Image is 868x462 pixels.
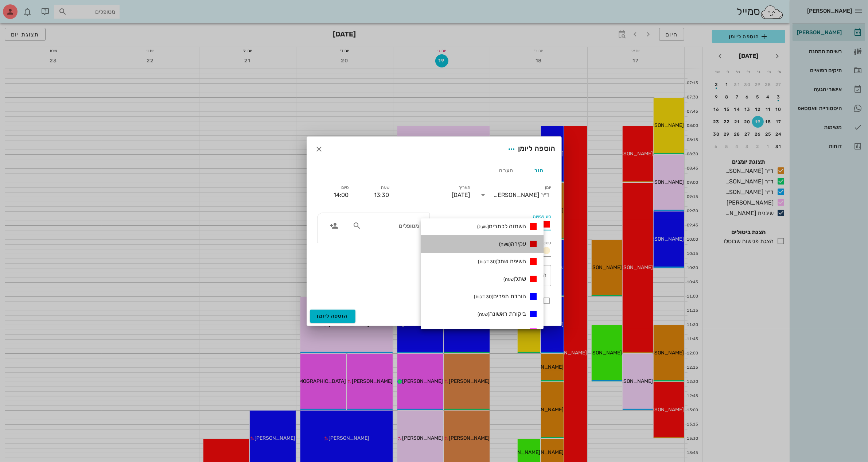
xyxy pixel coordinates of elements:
small: (30 דקות) [478,259,497,264]
span: השחזה לכתרים [477,223,526,230]
span: ביקורת ראשונה [478,310,526,317]
div: הערה [490,162,523,179]
small: (שעה) [478,311,489,317]
small: (30 דקות) [474,294,493,299]
small: (1 דקות) [475,329,490,334]
div: סוג פגישהנתוח שתי לסתות בהרדמה מלאה [439,218,551,230]
span: חשיפת שתל [478,258,526,265]
label: סיום [341,185,349,190]
span: הרכבת PMMA [475,328,526,335]
button: הוספה ליומן [310,310,355,323]
small: (שעה) [499,241,511,247]
span: עקירה [499,240,526,247]
span: הורדת תפרים [474,293,526,300]
div: תור [523,162,556,179]
small: (שעה) [477,224,489,229]
span: שתל [503,275,526,282]
label: סוג פגישה [533,214,551,220]
label: סטטוס [539,240,551,246]
div: הוספה ליומן [505,143,556,156]
label: תאריך [459,185,470,190]
div: ד״ר [PERSON_NAME] [494,192,550,198]
span: הוספה ליומן [317,313,348,319]
label: שעה [381,185,389,190]
div: סטטוסתור נקבע [439,245,551,256]
div: יומןד״ר [PERSON_NAME] [479,189,551,201]
small: (שעה) [503,276,515,282]
label: יומן [545,185,551,190]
